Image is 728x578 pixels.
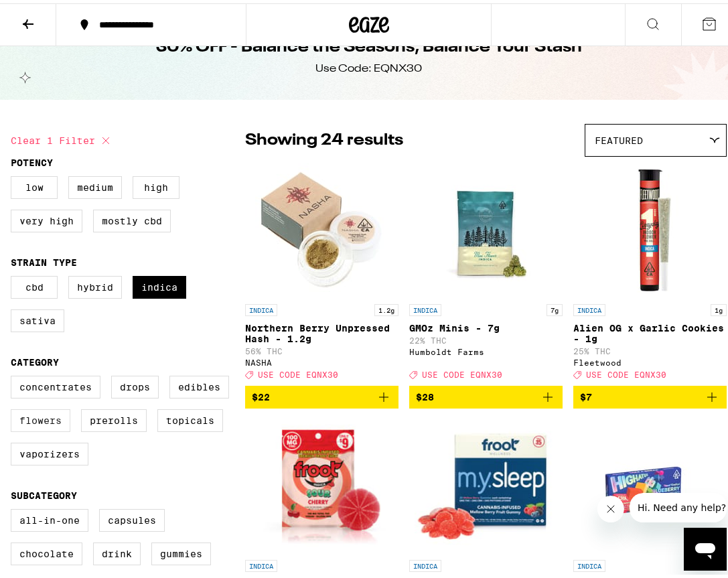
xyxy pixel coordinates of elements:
label: CBD [11,273,58,295]
label: Chocolate [11,539,82,562]
button: Add to bag [245,382,398,405]
button: Add to bag [573,382,727,405]
iframe: Message from company [630,490,727,519]
div: Use Code: EQNX30 [315,58,422,73]
iframe: Close message [597,492,624,519]
div: NASHA [245,355,398,364]
p: INDICA [245,557,277,569]
p: GMOz Minis - 7g [409,319,563,330]
label: Edibles [169,372,229,395]
img: Froot - Sour Cherry Gummy Single - 100mg [245,416,398,550]
span: Featured [595,132,643,143]
legend: Subcategory [11,487,77,498]
legend: Strain Type [11,254,77,265]
button: Clear 1 filter [11,121,114,154]
label: Drops [111,372,159,395]
iframe: Button to launch messaging window [684,524,727,567]
label: Flowers [11,406,70,429]
label: Vaporizers [11,439,88,462]
a: Open page for Alien OG x Garlic Cookies - 1g from Fleetwood [573,160,727,382]
p: Showing 24 results [245,126,403,149]
label: Topicals [157,406,223,429]
div: Humboldt Farms [409,344,563,353]
label: Drink [93,539,141,562]
label: High [133,173,179,196]
span: USE CODE EQNX30 [586,367,666,376]
p: INDICA [409,557,441,569]
label: Capsules [99,506,165,528]
h1: 30% OFF - Balance the Seasons, Balance Your Stash [156,33,582,56]
label: Low [11,173,58,196]
span: USE CODE EQNX30 [422,367,502,376]
button: Add to bag [409,382,563,405]
img: NASHA - Northern Berry Unpressed Hash - 1.2g [255,160,389,294]
p: Alien OG x Garlic Cookies - 1g [573,319,727,341]
label: Prerolls [81,406,147,429]
label: All-In-One [11,506,88,528]
img: Humboldt Farms - GMOz Minis - 7g [419,160,553,294]
p: 1.2g [374,301,398,313]
p: 22% THC [409,333,563,342]
a: Open page for Northern Berry Unpressed Hash - 1.2g from NASHA [245,160,398,382]
span: $22 [252,388,270,399]
p: 7g [547,301,563,313]
img: Froot - M.Y. SLEEP 5:2:2 Gummies [415,416,557,550]
label: Very High [11,206,82,229]
label: Hybrid [68,273,122,295]
label: Gummies [151,539,211,562]
legend: Potency [11,154,53,165]
label: Sativa [11,306,64,329]
p: INDICA [573,557,605,569]
label: Medium [68,173,122,196]
legend: Category [11,354,59,364]
img: Highatus Powered by Cannabiotix - Blueberry 1:1:1 Gummies [583,416,717,550]
label: Mostly CBD [93,206,171,229]
span: $28 [416,388,434,399]
p: INDICA [245,301,277,313]
p: 1g [711,301,727,313]
p: 25% THC [573,344,727,352]
a: Open page for GMOz Minis - 7g from Humboldt Farms [409,160,563,382]
p: Northern Berry Unpressed Hash - 1.2g [245,319,398,341]
label: Indica [133,273,186,295]
span: USE CODE EQNX30 [258,367,338,376]
p: 56% THC [245,344,398,352]
div: Fleetwood [573,355,727,364]
span: $7 [580,388,592,399]
label: Concentrates [11,372,100,395]
img: Fleetwood - Alien OG x Garlic Cookies - 1g [583,160,717,294]
p: INDICA [409,301,441,313]
p: INDICA [573,301,605,313]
